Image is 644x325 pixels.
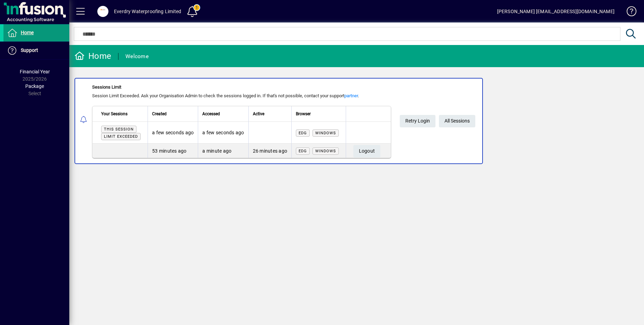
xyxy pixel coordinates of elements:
div: [PERSON_NAME] [EMAIL_ADDRESS][DOMAIN_NAME] [497,6,615,17]
a: All Sessions [439,115,475,127]
span: Limit exceeded [104,134,138,139]
span: Edg [299,131,307,135]
td: 26 minutes ago [248,144,292,158]
span: Browser [296,110,311,118]
td: a few seconds ago [148,122,198,144]
button: Retry Login [400,115,435,127]
span: Home [21,30,34,35]
div: Sessions Limit [92,84,391,91]
button: Profile [92,5,114,18]
span: This session [104,127,134,132]
div: Session Limit Exceeded. Ask your Organisation Admin to check the sessions logged in. If that's no... [92,92,391,99]
a: partner [344,93,358,98]
a: Support [3,42,69,59]
td: a minute ago [198,144,248,158]
span: Windows [315,149,336,153]
div: Home [74,51,111,62]
span: All Sessions [444,115,470,127]
span: Accessed [202,110,220,118]
td: 53 minutes ago [148,144,198,158]
span: Retry Login [405,115,430,127]
span: Active [253,110,264,118]
span: Logout [359,145,375,157]
a: Knowledge Base [621,1,635,24]
span: Financial Year [20,69,50,74]
span: Package [25,83,44,89]
span: Edg [299,149,307,153]
button: Logout [353,145,381,157]
span: Support [21,47,38,53]
app-alert-notification-menu-item: Sessions Limit [69,78,644,164]
div: Welcome [125,51,149,62]
span: Your Sessions [101,110,127,118]
span: Windows [315,131,336,135]
div: Everdry Waterproofing Limited [114,6,181,17]
td: a few seconds ago [198,122,248,144]
span: Created [152,110,167,118]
